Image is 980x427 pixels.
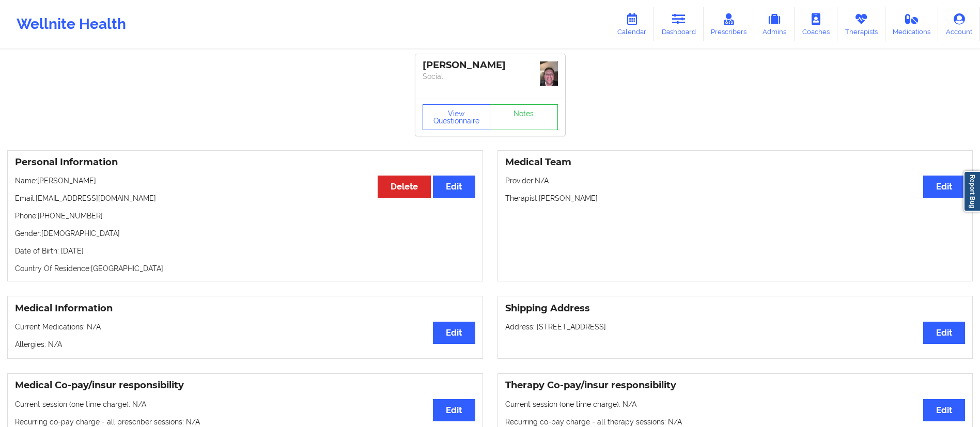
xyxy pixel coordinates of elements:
[704,7,755,41] a: Prescribers
[15,263,475,274] p: Country Of Residence: [GEOGRAPHIC_DATA]
[15,176,475,186] p: Name: [PERSON_NAME]
[15,156,475,168] h3: Personal Information
[754,7,795,41] a: Admins
[505,193,966,203] p: Therapist: [PERSON_NAME]
[505,176,966,186] p: Provider: N/A
[423,71,558,82] p: Social
[15,379,475,391] h3: Medical Co-pay/insur responsibility
[423,59,558,71] div: [PERSON_NAME]
[505,399,966,409] p: Current session (one time charge): N/A
[885,7,939,41] a: Medications
[15,322,475,332] p: Current Medications: N/A
[15,399,475,409] p: Current session (one time charge): N/A
[15,228,475,239] p: Gender: [DEMOGRAPHIC_DATA]
[923,176,965,198] button: Edit
[837,7,885,41] a: Therapists
[378,176,431,198] button: Delete
[938,7,980,41] a: Account
[540,61,558,86] img: ae1628b6-e715-4013-beca-652dd2d34b02_87e8c882-a639-4110-a5d7-3ca1b2a93a60image.jpg
[505,303,966,314] h3: Shipping Address
[15,303,475,314] h3: Medical Information
[963,171,980,212] a: Report Bug
[423,104,491,130] button: View Questionnaire
[15,339,475,350] p: Allergies: N/A
[505,379,966,391] h3: Therapy Co-pay/insur responsibility
[505,156,966,168] h3: Medical Team
[654,7,704,41] a: Dashboard
[15,246,475,256] p: Date of Birth: [DATE]
[505,322,966,332] p: Address: [STREET_ADDRESS]
[433,176,475,198] button: Edit
[15,211,475,221] p: Phone: [PHONE_NUMBER]
[433,399,475,421] button: Edit
[15,417,475,427] p: Recurring co-pay charge - all prescriber sessions : N/A
[795,7,837,41] a: Coaches
[15,193,475,203] p: Email: [EMAIL_ADDRESS][DOMAIN_NAME]
[433,322,475,344] button: Edit
[610,7,654,41] a: Calendar
[505,417,966,427] p: Recurring co-pay charge - all therapy sessions : N/A
[923,322,965,344] button: Edit
[923,399,965,421] button: Edit
[490,104,558,130] a: Notes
